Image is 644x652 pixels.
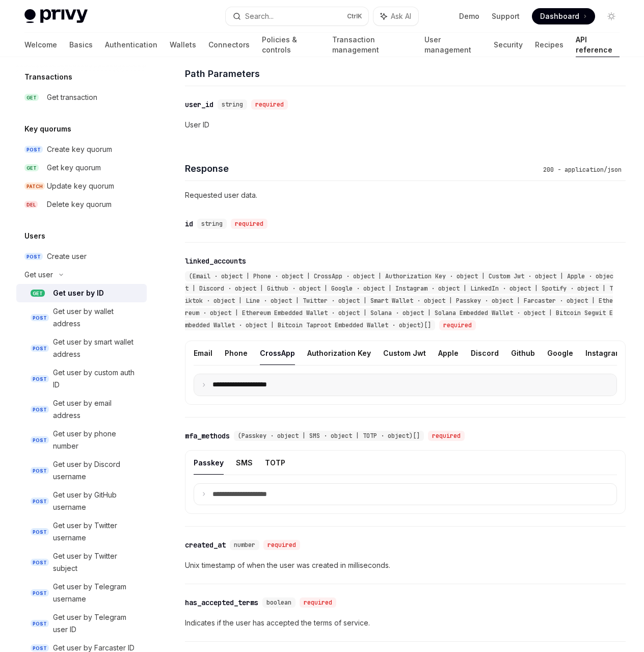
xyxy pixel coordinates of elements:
div: required [263,540,300,550]
div: mfa_methods [185,431,230,441]
span: POST [31,528,49,536]
div: Get user by Twitter subject [53,550,141,575]
a: API reference [576,33,620,57]
span: POST [31,589,49,597]
a: POSTGet user by Discord username [16,455,147,486]
button: Email [194,341,212,365]
div: has_accepted_terms [185,597,258,608]
div: Get user by Telegram username [53,581,141,605]
p: User ID [185,119,626,131]
span: POST [31,498,49,505]
div: linked_accounts [185,256,246,266]
a: Authentication [105,33,157,57]
p: Unix timestamp of when the user was created in milliseconds. [185,559,626,571]
div: required [251,99,288,110]
div: Get transaction [47,91,97,103]
div: Get user by Telegram user ID [53,611,141,636]
div: created_at [185,540,226,550]
a: POSTGet user by email address [16,394,147,425]
button: Ask AI [373,7,418,25]
a: POSTGet user by custom auth ID [16,363,147,394]
button: Github [511,341,535,365]
div: required [231,219,267,229]
span: POST [31,620,49,628]
a: Connectors [208,33,250,57]
img: light logo [24,9,88,23]
a: POSTGet user by Twitter username [16,516,147,547]
button: TOTP [265,451,285,475]
span: PATCH [24,182,45,190]
div: Get user by ID [53,287,104,299]
a: Welcome [24,33,57,57]
a: Policies & controls [262,33,320,57]
div: 200 - application/json [539,165,626,175]
div: user_id [185,99,213,110]
button: Passkey [194,451,224,475]
button: Phone [225,341,248,365]
a: POSTGet user by Telegram username [16,578,147,608]
span: POST [31,406,49,413]
a: POSTGet user by wallet address [16,302,147,333]
span: Ctrl K [347,12,362,20]
div: Get user by wallet address [53,305,141,330]
span: Dashboard [540,11,579,21]
div: Create user [47,250,87,263]
p: Indicates if the user has accepted the terms of service. [185,617,626,629]
div: required [439,320,476,330]
h5: Transactions [24,71,72,83]
button: Authorization Key [307,341,371,365]
span: POST [31,436,49,444]
span: POST [31,314,49,322]
a: POSTGet user by Telegram user ID [16,608,147,639]
a: PATCHUpdate key quorum [16,177,147,195]
a: POSTGet user by phone number [16,425,147,455]
button: Discord [471,341,499,365]
p: Requested user data. [185,189,626,201]
a: DELDelete key quorum [16,195,147,214]
button: Search...CtrlK [226,7,369,25]
div: required [300,597,336,608]
span: Ask AI [391,11,411,21]
span: POST [31,644,49,652]
h4: Response [185,162,539,175]
div: Update key quorum [47,180,114,192]
span: GET [31,290,45,297]
span: POST [24,146,43,153]
div: Get user by Twitter username [53,519,141,544]
span: POST [24,253,43,260]
span: POST [31,467,49,475]
div: Get key quorum [47,162,101,174]
span: number [234,541,255,549]
a: Recipes [535,33,563,57]
span: string [201,220,223,228]
div: required [428,431,465,441]
button: Toggle dark mode [603,8,620,24]
a: GETGet key quorum [16,159,147,177]
h5: Users [24,230,45,242]
a: Security [494,33,523,57]
a: User management [424,33,481,57]
div: Get user [24,269,53,281]
div: Get user by custom auth ID [53,367,141,391]
span: (Passkey · object | SMS · object | TOTP · object)[] [238,432,420,440]
div: Delete key quorum [47,198,112,211]
a: POSTGet user by smart wallet address [16,333,147,363]
a: Transaction management [332,33,413,57]
button: Apple [438,341,459,365]
a: Demo [459,11,479,21]
a: POSTGet user by GitHub username [16,486,147,516]
div: Get user by smart wallet address [53,336,141,360]
div: Get user by GitHub username [53,489,141,513]
button: CrossApp [260,341,295,365]
a: Dashboard [532,8,595,24]
span: POST [31,559,49,566]
span: DEL [24,201,38,208]
a: Basics [69,33,93,57]
span: POST [31,375,49,383]
span: (Email · object | Phone · object | CrossApp · object | Authorization Key · object | Custom Jwt · ... [185,272,613,329]
h4: Path Parameters [185,67,626,81]
span: string [222,100,243,109]
a: GETGet user by ID [16,284,147,302]
span: POST [31,345,49,352]
div: Get user by Discord username [53,458,141,483]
